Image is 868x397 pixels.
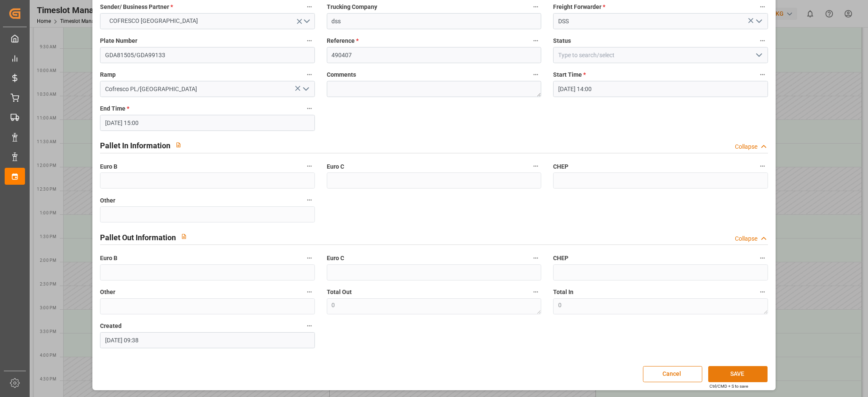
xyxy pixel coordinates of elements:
[757,286,768,297] button: Total In
[327,70,356,79] span: Comments
[100,3,173,11] span: Sender/ Business Partner
[304,1,315,12] button: Sender/ Business Partner *
[327,3,377,11] span: Trucking Company
[553,47,768,63] input: Type to search/select
[757,69,768,80] button: Start Time *
[530,161,541,172] button: Euro C
[100,288,115,297] span: Other
[100,254,117,263] span: Euro B
[304,35,315,46] button: Plate Number
[735,142,757,151] div: Collapse
[100,13,315,29] button: open menu
[100,115,315,131] input: DD-MM-YYYY HH:MM
[553,288,573,297] span: Total In
[100,70,116,79] span: Ramp
[304,320,315,331] button: Created
[327,36,359,45] span: Reference
[530,69,541,80] button: Comments
[100,332,315,348] input: DD-MM-YYYY HH:MM
[530,1,541,12] button: Trucking Company
[708,366,768,382] button: SAVE
[553,81,768,97] input: DD-MM-YYYY HH:MM
[304,103,315,114] button: End Time *
[100,322,122,330] span: Created
[100,196,115,205] span: Other
[304,69,315,80] button: Ramp
[100,162,117,171] span: Euro B
[553,298,768,314] textarea: 0
[530,35,541,46] button: Reference *
[752,49,765,62] button: open menu
[327,162,344,171] span: Euro C
[553,254,568,263] span: CHEP
[709,383,748,389] div: Ctrl/CMD + S to save
[752,15,765,28] button: open menu
[327,254,344,263] span: Euro C
[327,288,352,297] span: Total Out
[100,36,137,45] span: Plate Number
[304,194,315,205] button: Other
[304,161,315,172] button: Euro B
[553,70,586,79] span: Start Time
[735,234,757,243] div: Collapse
[100,140,170,151] h2: Pallet In Information
[100,81,315,97] input: Type to search/select
[170,137,186,153] button: View description
[553,162,568,171] span: CHEP
[757,1,768,12] button: Freight Forwarder *
[299,83,312,96] button: open menu
[105,17,202,25] span: COFRESCO [GEOGRAPHIC_DATA]
[100,232,176,243] h2: Pallet Out Information
[553,3,605,11] span: Freight Forwarder
[176,228,192,244] button: View description
[100,104,129,113] span: End Time
[757,253,768,264] button: CHEP
[530,253,541,264] button: Euro C
[304,253,315,264] button: Euro B
[553,36,571,45] span: Status
[530,286,541,297] button: Total Out
[643,366,702,382] button: Cancel
[304,286,315,297] button: Other
[757,35,768,46] button: Status
[757,161,768,172] button: CHEP
[327,298,542,314] textarea: 0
